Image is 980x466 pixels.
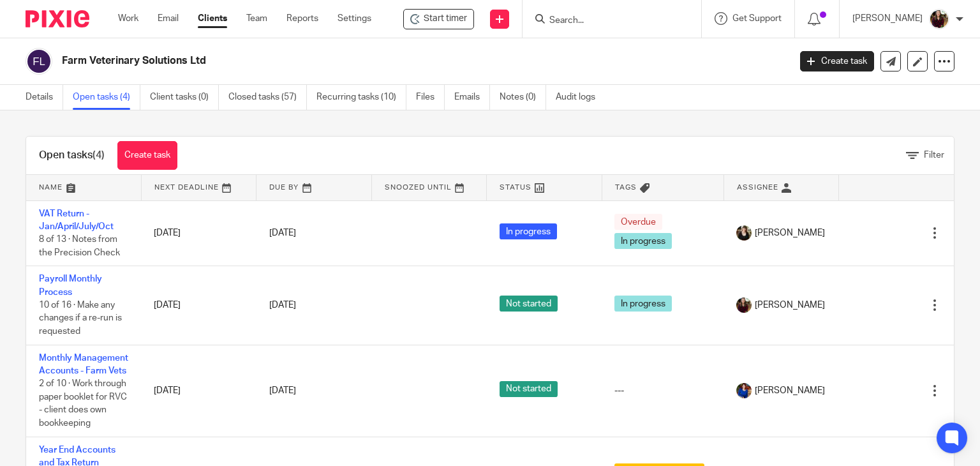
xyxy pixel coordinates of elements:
[500,296,558,312] span: Not started
[454,85,490,110] a: Emails
[615,184,637,191] span: Tags
[548,15,663,27] input: Search
[800,51,874,71] a: Create task
[338,12,371,25] a: Settings
[929,9,949,29] img: MaxAcc_Sep21_ElliDeanPhoto_030.jpg
[198,12,227,25] a: Clients
[614,233,672,249] span: In progress
[556,85,605,110] a: Audit logs
[228,85,307,110] a: Closed tasks (57)
[755,384,825,397] span: [PERSON_NAME]
[93,150,105,160] span: (4)
[39,380,127,428] span: 2 of 10 · Work through paper booklet for RVC - client does own bookkeeping
[852,12,923,25] p: [PERSON_NAME]
[736,383,752,398] img: Nicole.jpeg
[755,227,825,239] span: [PERSON_NAME]
[150,85,219,110] a: Client tasks (0)
[26,48,52,75] img: svg%3E
[39,354,128,375] a: Monthly Management Accounts - Farm Vets
[500,184,531,191] span: Status
[26,10,89,27] img: Pixie
[500,85,546,110] a: Notes (0)
[403,9,474,29] div: Farm Veterinary Solutions Ltd
[424,12,467,26] span: Start timer
[755,299,825,312] span: [PERSON_NAME]
[416,85,445,110] a: Files
[39,274,102,296] a: Payroll Monthly Process
[118,12,138,25] a: Work
[39,209,114,231] a: VAT Return - Jan/April/July/Oct
[73,85,140,110] a: Open tasks (4)
[62,54,637,68] h2: Farm Veterinary Solutions Ltd
[117,141,177,170] a: Create task
[141,345,256,437] td: [DATE]
[246,12,267,25] a: Team
[269,386,296,395] span: [DATE]
[385,184,452,191] span: Snoozed Until
[614,214,662,230] span: Overdue
[924,151,944,160] span: Filter
[269,229,296,237] span: [DATE]
[39,149,105,162] h1: Open tasks
[316,85,406,110] a: Recurring tasks (10)
[39,301,122,336] span: 10 of 16 · Make any changes if a re-run is requested
[736,225,752,241] img: Helen%20Campbell.jpeg
[736,297,752,313] img: MaxAcc_Sep21_ElliDeanPhoto_030.jpg
[269,301,296,310] span: [DATE]
[286,12,318,25] a: Reports
[26,85,63,110] a: Details
[614,384,711,397] div: ---
[732,14,782,23] span: Get Support
[500,223,557,239] span: In progress
[500,381,558,397] span: Not started
[614,296,672,312] span: In progress
[141,200,256,266] td: [DATE]
[141,266,256,345] td: [DATE]
[158,12,179,25] a: Email
[39,235,120,257] span: 8 of 13 · Notes from the Precision Check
